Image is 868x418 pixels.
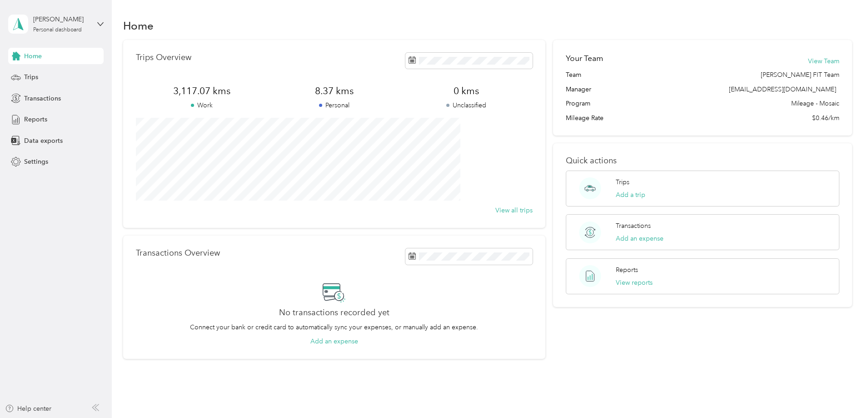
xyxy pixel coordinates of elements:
[616,177,629,187] p: Trips
[616,190,645,200] button: Add a trip
[268,85,400,97] span: 8.37 kms
[136,101,268,110] p: Work
[808,56,839,66] button: View Team
[24,72,38,82] span: Trips
[566,156,839,166] p: Quick actions
[616,265,638,275] p: Reports
[566,113,604,123] span: Mileage Rate
[566,70,581,80] span: Team
[136,248,220,258] p: Transactions Overview
[136,85,268,97] span: 3,117.07 kms
[495,206,533,215] button: View all trips
[566,53,603,64] h2: Your Team
[24,94,61,103] span: Transactions
[616,221,651,231] p: Transactions
[761,70,839,80] span: [PERSON_NAME] FIT Team
[566,99,590,108] span: Program
[24,115,47,124] span: Reports
[24,157,48,166] span: Settings
[123,21,154,30] h1: Home
[5,404,51,413] button: Help center
[310,337,358,346] button: Add an expense
[268,101,400,110] p: Personal
[566,85,591,94] span: Manager
[24,51,42,61] span: Home
[791,99,839,108] span: Mileage - Mosaic
[729,86,836,93] span: [EMAIL_ADDRESS][DOMAIN_NAME]
[279,308,389,317] h2: No transactions recorded yet
[616,234,663,243] button: Add an expense
[812,113,839,123] span: $0.46/km
[33,27,82,33] div: Personal dashboard
[33,15,90,24] div: [PERSON_NAME]
[24,136,63,146] span: Data exports
[400,85,533,97] span: 0 kms
[136,53,191,62] p: Trips Overview
[817,367,868,418] iframe: Everlance-gr Chat Button Frame
[400,101,533,110] p: Unclassified
[190,322,478,332] p: Connect your bank or credit card to automatically sync your expenses, or manually add an expense.
[616,278,653,287] button: View reports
